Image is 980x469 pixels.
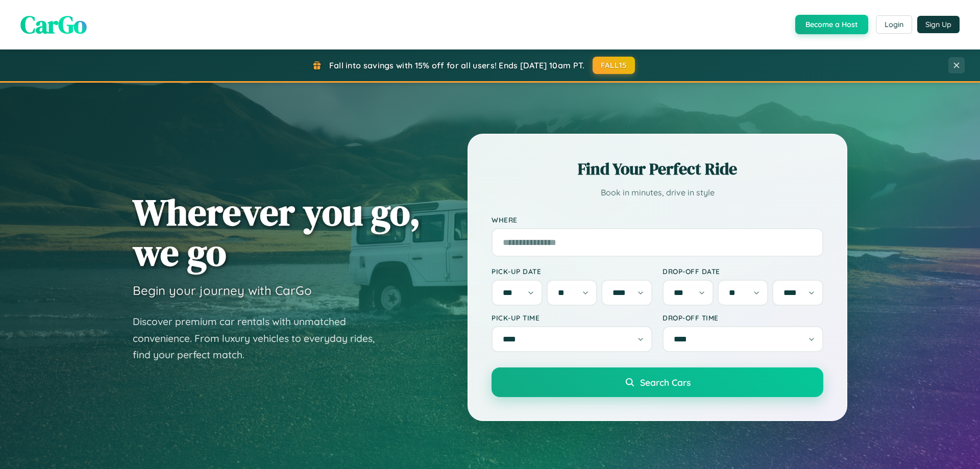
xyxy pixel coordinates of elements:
p: Discover premium car rentals with unmatched convenience. From luxury vehicles to everyday rides, ... [133,313,388,363]
button: Sign Up [917,16,960,33]
button: FALL15 [593,57,635,74]
label: Drop-off Date [663,267,823,276]
h1: Wherever you go, we go [133,192,421,273]
h3: Begin your journey with CarGo [133,283,312,298]
label: Where [492,215,823,224]
button: Search Cars [492,367,823,397]
label: Drop-off Time [663,313,823,322]
button: Login [876,15,912,34]
label: Pick-up Time [492,313,652,322]
span: Search Cars [640,377,691,388]
label: Pick-up Date [492,267,652,276]
span: Fall into savings with 15% off for all users! Ends [DATE] 10am PT. [329,60,585,70]
span: CarGo [20,8,87,41]
button: Become a Host [795,15,868,34]
p: Book in minutes, drive in style [492,185,823,200]
h2: Find Your Perfect Ride [492,158,823,180]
